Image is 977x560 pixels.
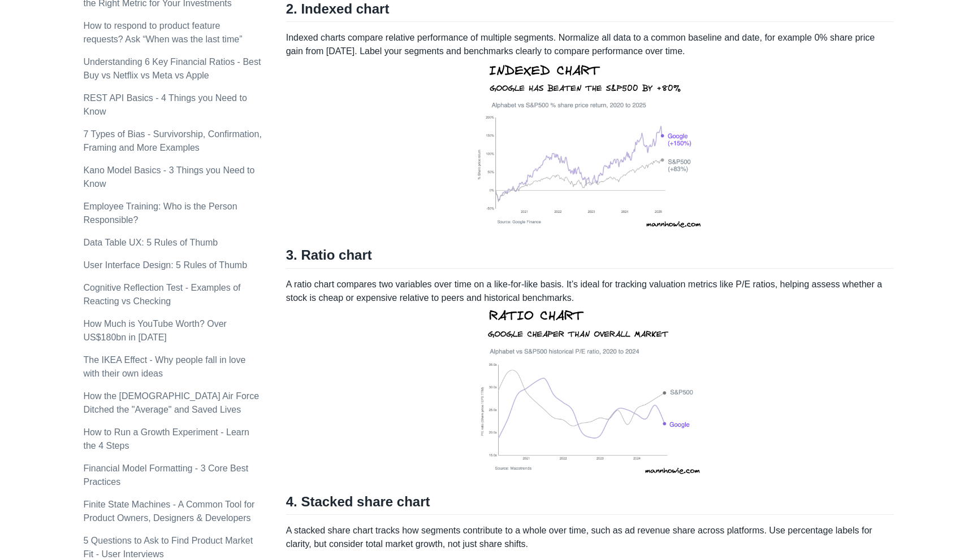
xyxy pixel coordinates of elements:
[83,355,245,378] a: The IKEA Effect - Why people fall in love with their own ideas
[286,1,894,22] h2: 2. Indexed chart
[83,21,242,44] a: How to respond to product feature requests? Ask “When was the last time”
[286,493,894,515] h2: 4. Stacked share chart
[83,129,261,152] a: 7 Types of Bias - Survivorship, Confirmation, Framing and More Examples
[286,31,894,233] p: Indexed charts compare relative performance of multiple segments. Normalize all data to a common ...
[83,202,237,225] a: Employee Training: Who is the Person Responsible?
[83,536,253,559] a: 5 Questions to Ask to Find Product Market Fit - User Interviews
[83,391,259,414] a: How the [DEMOGRAPHIC_DATA] Air Force Ditched the "Average" and Saved Lives
[83,238,218,247] a: Data Table UX: 5 Rules of Thumb
[286,247,894,268] h2: 3. Ratio chart
[83,427,249,450] a: How to Run a Growth Experiment - Learn the 4 Steps
[83,93,247,116] a: REST API Basics - 4 Things you Need to Know
[473,305,707,480] img: ratio
[83,260,247,270] a: User Interface Design: 5 Rules of Thumb
[83,319,226,342] a: How Much is YouTube Worth? Over US$180bn in [DATE]
[469,58,711,233] img: indexed
[83,500,254,523] a: Finite State Machines - A Common Tool for Product Owners, Designers & Developers
[83,57,261,80] a: Understanding 6 Key Financial Ratios - Best Buy vs Netflix vs Meta vs Apple
[83,283,240,306] a: Cognitive Reflection Test - Examples of Reacting vs Checking
[83,165,254,189] a: Kano Model Basics - 3 Things you Need to Know
[286,278,894,480] p: A ratio chart compares two variables over time on a like-for-like basis. It’s ideal for tracking ...
[83,463,248,487] a: Financial Model Formatting - 3 Core Best Practices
